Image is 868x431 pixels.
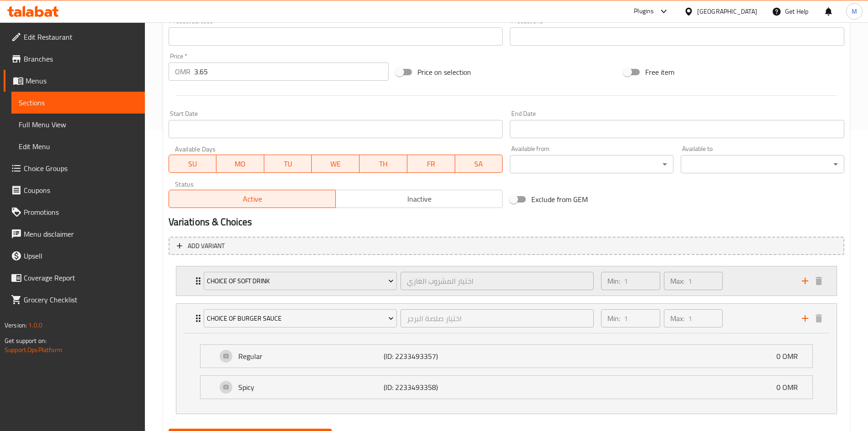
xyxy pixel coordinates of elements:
[176,266,837,296] div: Expand
[24,250,138,261] span: Upsell
[4,223,145,245] a: Menu disclaimer
[220,157,261,171] span: MO
[169,155,217,173] button: SU
[19,97,138,108] span: Sections
[4,48,145,70] a: Branches
[4,26,145,48] a: Edit Restaurant
[670,275,684,286] p: Max:
[4,201,145,223] a: Promotions
[268,157,308,171] span: TU
[173,157,213,171] span: SU
[200,345,812,368] div: Expand
[204,272,397,290] button: Choice of Soft Drink
[4,289,145,311] a: Grocery Checklist
[169,190,336,208] button: Active
[4,70,145,92] a: Menus
[681,155,844,173] div: ​
[315,157,356,171] span: WE
[510,155,673,173] div: ​
[776,382,805,393] p: 0 OMR
[776,351,805,362] p: 0 OMR
[24,53,138,64] span: Branches
[339,192,499,206] span: Inactive
[24,185,138,196] span: Coupons
[207,313,394,324] span: Choice of burger sauce
[173,192,332,206] span: Active
[384,382,481,393] p: (ID: 2233493358)
[360,155,407,173] button: TH
[411,157,452,171] span: FR
[169,262,844,300] li: Expand
[169,300,844,418] li: ExpandExpandExpand
[238,351,384,362] p: Regular
[24,294,138,305] span: Grocery Checklist
[812,312,826,325] button: delete
[28,319,42,331] span: 1.0.0
[4,179,145,201] a: Coupons
[26,75,138,86] span: Menus
[24,207,138,218] span: Promotions
[169,27,503,46] input: Please enter product barcode
[363,157,404,171] span: TH
[188,240,225,252] span: Add variant
[11,135,145,157] a: Edit Menu
[455,155,503,173] button: SA
[5,344,62,356] a: Support.OpsPlatform
[4,267,145,289] a: Coverage Report
[200,376,812,399] div: Expand
[798,274,812,288] button: add
[4,157,145,179] a: Choice Groups
[384,351,481,362] p: (ID: 2233493357)
[798,312,812,325] button: add
[312,155,360,173] button: WE
[169,237,844,255] button: Add variant
[852,6,857,16] span: M
[24,163,138,174] span: Choice Groups
[459,157,499,171] span: SA
[4,245,145,267] a: Upsell
[607,275,620,286] p: Min:
[169,215,844,229] h2: Variations & Choices
[335,190,503,208] button: Inactive
[670,313,684,324] p: Max:
[264,155,312,173] button: TU
[175,66,190,77] p: OMR
[19,141,138,152] span: Edit Menu
[24,272,138,283] span: Coverage Report
[645,67,674,78] span: Free item
[19,119,138,130] span: Full Menu View
[697,6,757,16] div: [GEOGRAPHIC_DATA]
[207,275,394,287] span: Choice of Soft Drink
[5,335,46,347] span: Get support on:
[417,67,471,78] span: Price on selection
[24,31,138,42] span: Edit Restaurant
[531,194,588,205] span: Exclude from GEM
[634,6,654,17] div: Plugins
[194,62,389,81] input: Please enter price
[11,92,145,114] a: Sections
[11,114,145,135] a: Full Menu View
[24,228,138,239] span: Menu disclaimer
[176,304,837,333] div: Expand
[407,155,455,173] button: FR
[216,155,264,173] button: MO
[607,313,620,324] p: Min:
[5,319,27,331] span: Version:
[510,27,844,46] input: Please enter product sku
[204,309,397,327] button: Choice of burger sauce
[812,274,826,288] button: delete
[238,382,384,393] p: Spicy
